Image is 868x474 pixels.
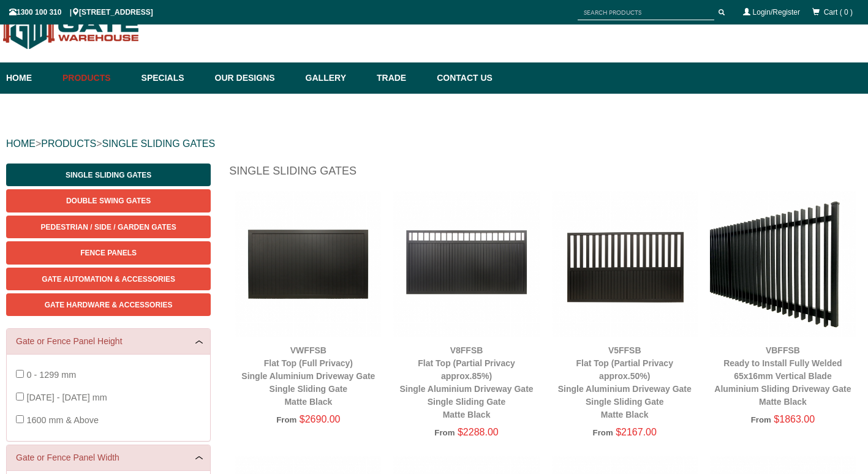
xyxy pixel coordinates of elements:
div: > > [6,124,862,164]
span: [DATE] - [DATE] mm [26,393,107,402]
span: 1300 100 310 | [STREET_ADDRESS] [9,8,153,17]
a: Gate or Fence Panel Height [16,335,201,348]
a: Gate Hardware & Accessories [6,293,211,316]
a: Specials [135,62,209,94]
span: Gate Automation & Accessories [42,275,175,284]
span: $2167.00 [616,427,657,437]
span: Single Sliding Gates [66,171,151,179]
a: SINGLE SLIDING GATES [102,138,215,149]
a: Login/Register [753,8,800,17]
h1: Single Sliding Gates [229,164,862,185]
span: Pedestrian / Side / Garden Gates [41,223,176,231]
span: $2288.00 [458,427,499,437]
a: PRODUCTS [41,138,96,149]
span: Fence Panels [80,249,137,257]
a: Fence Panels [6,241,211,264]
a: VWFFSBFlat Top (Full Privacy)Single Aluminium Driveway GateSingle Sliding GateMatte Black [241,345,375,407]
span: Cart ( 0 ) [824,8,853,17]
a: Pedestrian / Side / Garden Gates [6,216,211,238]
a: HOME [6,138,36,149]
a: V8FFSBFlat Top (Partial Privacy approx.85%)Single Aluminium Driveway GateSingle Sliding GateMatte... [399,345,533,419]
input: SEARCH PRODUCTS [578,5,714,20]
span: Double Swing Gates [66,197,151,205]
a: Our Designs [209,62,300,94]
a: Products [56,62,135,94]
span: From [434,428,455,437]
a: Gate Automation & Accessories [6,268,211,290]
span: $2690.00 [300,414,341,424]
iframe: LiveChat chat widget [623,146,868,431]
a: Gallery [300,62,371,94]
img: V5FFSB - Flat Top (Partial Privacy approx.50%) - Single Aluminium Driveway Gate - Single Sliding ... [552,191,698,337]
span: From [276,415,296,424]
span: 1600 mm & Above [26,415,99,425]
a: Contact Us [431,62,492,94]
img: VWFFSB - Flat Top (Full Privacy) - Single Aluminium Driveway Gate - Single Sliding Gate - Matte B... [235,191,381,337]
a: Gate or Fence Panel Width [16,451,201,464]
a: Trade [371,62,431,94]
img: V8FFSB - Flat Top (Partial Privacy approx.85%) - Single Aluminium Driveway Gate - Single Sliding ... [393,191,539,337]
span: 0 - 1299 mm [26,370,76,380]
a: Home [6,62,56,94]
span: From [593,428,613,437]
a: Single Sliding Gates [6,164,211,186]
a: Double Swing Gates [6,189,211,212]
span: Gate Hardware & Accessories [45,301,173,309]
